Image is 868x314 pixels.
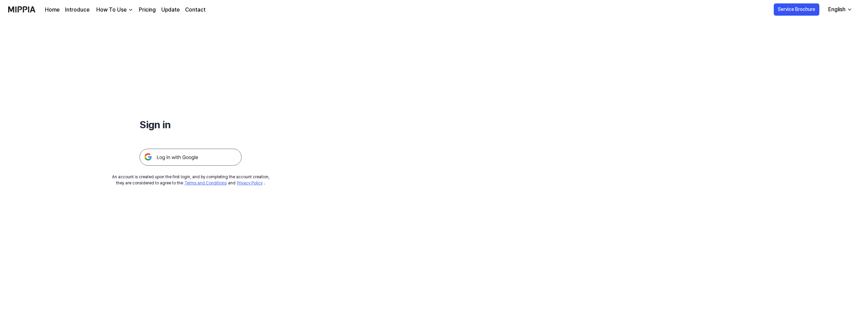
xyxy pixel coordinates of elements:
div: An account is created upon the first login, and by completing the account creation, they are cons... [112,174,269,186]
a: Home [45,6,60,14]
h1: Sign in [140,117,242,132]
img: down [128,7,133,13]
a: Privacy Policy [237,181,263,185]
div: English [827,5,847,14]
a: Terms and Conditions [184,181,227,185]
button: Service Brochure [774,3,819,16]
a: Contact [185,6,206,14]
button: English [823,3,856,16]
a: Update [161,6,180,14]
img: 구글 로그인 버튼 [140,149,242,166]
div: How To Use [95,6,128,14]
a: Pricing [139,6,156,14]
a: Introduce [65,6,89,14]
button: How To Use [95,6,133,14]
